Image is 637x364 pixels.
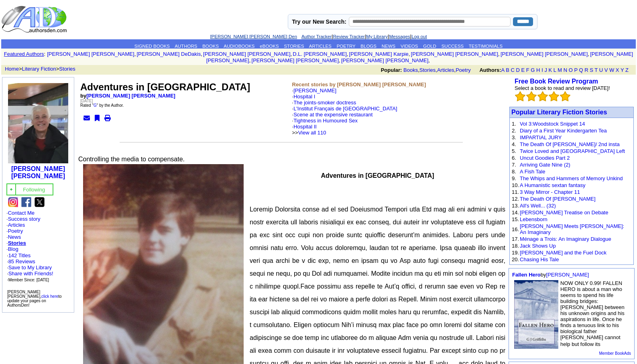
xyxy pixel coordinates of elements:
b: Recent stories by [PERSON_NAME] [PERSON_NAME] [292,81,426,87]
a: Vol 3:Woodstock Snippet 14 [520,121,585,127]
label: Try our New Search: [292,18,346,25]
font: Rated " " by the Author. [80,103,124,108]
a: Twice Loved and [GEOGRAPHIC_DATA] Left [520,148,625,154]
a: Hospital II [293,124,317,130]
font: 20. [512,256,519,262]
a: [PERSON_NAME] Treatise on Debate [520,209,608,216]
a: The Death Of [PERSON_NAME] [520,196,596,202]
a: Q [579,67,583,73]
img: 74344.jpg [8,83,68,163]
a: SIGNED BOOKS [134,44,170,49]
font: 5. [512,148,516,154]
a: [PERSON_NAME] [PERSON_NAME] [341,57,428,63]
a: Jack Shows Up [520,243,556,249]
b: [PERSON_NAME] [PERSON_NAME] [11,165,65,179]
a: [PERSON_NAME] [PERSON_NAME] [47,51,134,57]
a: I [541,67,543,73]
font: Adventures in [GEOGRAPHIC_DATA] [80,81,250,92]
font: NOW ONLY 0.99! FALLEN HERO is about a man who seems to spend his life building bridges: [PERSON_N... [560,280,625,347]
font: , , , , , , , , , , [47,51,633,63]
img: ig.png [8,197,18,207]
a: All's Well... (32) [520,203,556,209]
a: SUCCESS [442,44,464,49]
font: 15. [512,216,519,222]
font: i [340,59,341,63]
a: J [544,67,547,73]
a: Hospital I [293,94,315,100]
a: H [536,67,540,73]
font: · [292,87,397,136]
b: Popular: [381,67,402,73]
a: [PERSON_NAME] DeDakis [137,51,201,57]
a: Scene at the expensive restaurant [293,112,372,118]
a: N [564,67,567,73]
font: Popular Literary Fiction Stories [511,109,607,116]
font: 1. [512,121,516,127]
a: C [511,67,514,73]
font: · >> [292,124,326,136]
a: Save to My Library [8,264,52,270]
font: i [202,52,203,57]
a: [PERSON_NAME] Meets [PERSON_NAME]: An Imaginary [520,223,624,235]
font: · [292,106,397,136]
font: 2. [512,128,516,134]
a: B [506,67,509,73]
a: Arriving Gate Nine (2) [520,162,570,168]
a: Fallen Hero [512,272,541,278]
a: View all 110 [298,130,326,136]
img: bigemptystars.png [515,91,525,102]
a: Featured Authors [4,51,44,57]
a: Blog [8,246,18,252]
font: [DATE] [80,99,93,103]
font: i [500,52,501,57]
img: bigemptystars.png [549,91,559,102]
font: , , , [381,67,636,73]
font: : [44,51,46,57]
a: Stories [8,240,26,246]
a: [PERSON_NAME] [PERSON_NAME] [252,57,339,63]
font: · [292,94,397,136]
font: 19. [512,250,519,256]
a: M [558,67,562,73]
font: 14. [512,209,519,216]
font: i [430,59,431,63]
a: Stories [419,67,436,73]
a: POETRY [337,44,356,49]
a: [PERSON_NAME] [PERSON_NAME] [203,51,290,57]
font: [PERSON_NAME] [PERSON_NAME], to update your pages on AuthorsDen! [7,290,62,307]
a: R [584,67,588,73]
font: · [292,118,358,136]
a: NEWS [382,44,396,49]
font: 12. [512,196,519,202]
a: Stories [59,66,75,72]
img: bigemptystars.png [537,91,548,102]
a: [PERSON_NAME] [546,272,589,278]
a: A Fish Tale [520,169,545,175]
a: The Whips and Hammers of Memory Unkind [520,175,623,181]
font: 8. [512,169,516,175]
font: i [589,52,590,57]
a: Uncut Goodies Part 2 [520,155,570,161]
font: 16. [512,226,519,232]
a: Books [403,67,418,73]
font: i [410,52,411,57]
a: TESTIMONIALS [469,44,503,49]
font: · · [7,252,53,283]
a: Diary of a First Year Kindergarten Tea [520,128,607,134]
a: Home [5,66,19,72]
font: 7. [512,162,516,168]
a: Log out [411,34,427,39]
a: Ménage a Trois: An Imaginary Dialogue [520,236,611,242]
a: 85 Reviews [8,258,35,264]
a: The Death Of [PERSON_NAME]/ 2nd insta [520,141,620,147]
font: · [292,100,397,136]
font: i [136,52,136,57]
a: X [616,67,619,73]
font: by [512,272,589,278]
a: Success story [8,216,41,222]
a: P [574,67,577,73]
img: x.png [35,197,45,207]
font: Following [23,187,45,193]
font: 11. [512,189,519,195]
a: Free Book Review Program [515,78,598,85]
